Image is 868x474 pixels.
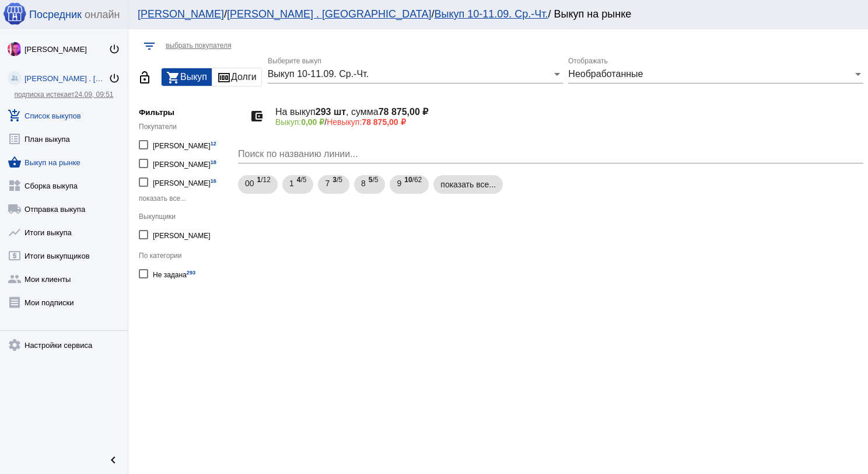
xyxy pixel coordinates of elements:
mat-icon: receipt [8,295,22,309]
mat-icon: local_shipping [8,202,22,216]
span: /5 [332,173,342,197]
mat-icon: account_balance_wallet [247,107,266,126]
b: 10 [404,176,412,184]
mat-icon: power_settings_new [108,43,120,55]
span: /12 [257,173,271,197]
span: выбрать покупателя [166,41,232,50]
h4: На выкуп , сумма [275,106,854,117]
span: Невыкуп: [327,117,405,127]
mat-icon: shopping_basket [8,155,22,169]
div: Не задана [153,266,195,281]
div: [PERSON_NAME] [153,226,211,242]
a: Выкуп 10-11.09. Ср.-Чт. [434,8,548,20]
small: 12 [211,141,216,147]
img: apple-icon-60x60.png [3,2,26,25]
span: Посредник [29,9,82,21]
mat-icon: group [8,272,22,286]
div: [PERSON_NAME] [153,137,216,152]
small: 16 [211,178,216,184]
span: Выкуп: [275,117,324,127]
mat-icon: local_atm [8,249,22,263]
mat-icon: settings [8,338,22,352]
div: [PERSON_NAME] [153,155,216,171]
mat-icon: shopping_cart [166,71,180,85]
mat-icon: list_alt [8,132,22,146]
small: 18 [211,159,216,165]
mat-icon: chevron_left [106,453,120,467]
div: [PERSON_NAME] [153,174,216,190]
span: /62 [404,173,422,197]
a: [PERSON_NAME] . [GEOGRAPHIC_DATA] [227,8,431,20]
button: Долги [212,68,261,86]
mat-icon: money [217,71,231,85]
div: Покупатели [139,123,232,131]
b: 5 [369,176,373,184]
b: 4 [297,176,301,184]
button: Выкуп [162,68,212,86]
mat-icon: add_shopping_cart [8,109,22,123]
img: community_200.png [8,71,22,85]
img: 73xLq58P2BOqs-qIllg3xXCtabieAB0OMVER0XTxHpc0AjG-Rb2SSuXsq4It7hEfqgBcQNho.jpg [8,42,22,56]
b: 78 875,00 ₽ [379,107,429,117]
mat-icon: filter_list [142,39,156,53]
span: /5 [369,173,379,197]
span: 1 [289,173,294,194]
h5: Фильтры [139,108,232,117]
span: онлайн [85,9,120,21]
b: 0,00 ₽ [301,117,324,127]
p: / [275,117,854,127]
div: Выкупщики [139,212,232,221]
span: /5 [297,173,307,197]
mat-icon: power_settings_new [108,72,120,84]
a: подписка истекает24.09, 09:51 [14,90,113,99]
b: 78 875,00 ₽ [362,117,405,127]
div: [PERSON_NAME] . [GEOGRAPHIC_DATA] [24,74,108,83]
small: 293 [187,270,195,276]
b: 1 [257,176,261,184]
span: показать все... [139,194,186,203]
b: 3 [332,176,337,184]
div: / / / Выкуп на рынке [138,8,847,20]
span: Необработанные [568,69,643,79]
div: По категории [139,252,232,260]
span: 8 [361,173,366,194]
span: 7 [325,173,330,194]
mat-icon: lock_open [138,71,152,85]
span: Выкуп 10-11.09. Ср.-Чт. [268,69,369,79]
b: 293 шт [316,107,346,117]
mat-icon: widgets [8,179,22,193]
span: 00 [245,173,254,194]
a: [PERSON_NAME] [138,8,224,20]
span: 9 [397,173,401,194]
div: [PERSON_NAME] [24,45,108,54]
mat-icon: show_chart [8,225,22,239]
mat-chip: показать все... [433,175,503,194]
span: 24.09, 09:51 [75,90,114,99]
